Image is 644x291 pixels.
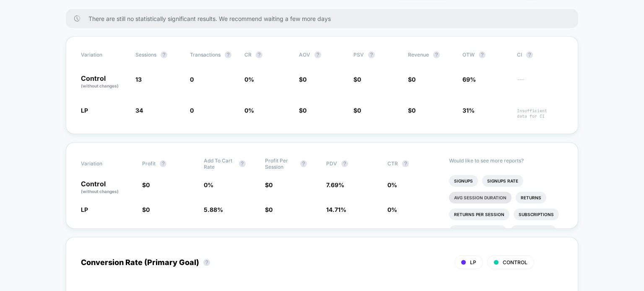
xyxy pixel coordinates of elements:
[146,206,150,213] span: 0
[269,206,273,213] span: 0
[244,76,254,83] span: 0 %
[408,76,415,83] span: $
[81,189,119,194] span: (without changes)
[135,52,156,58] span: Sessions
[81,157,127,170] span: Variation
[326,206,346,213] span: 14.71 %
[190,107,194,114] span: 0
[479,52,486,58] button: ?
[517,77,563,89] span: ---
[299,76,306,83] span: $
[353,107,361,114] span: $
[225,52,231,58] button: ?
[88,15,561,22] span: There are still no statistically significant results. We recommend waiting a few more days
[81,206,88,213] span: LP
[514,209,559,220] li: Subscriptions
[256,52,262,58] button: ?
[387,206,397,213] span: 0 %
[517,108,563,119] span: Insufficient data for CI
[412,76,415,83] span: 0
[326,160,337,167] span: PDV
[357,76,361,83] span: 0
[408,52,429,58] span: Revenue
[368,52,375,58] button: ?
[503,259,527,265] span: CONTROL
[517,52,563,58] span: CI
[387,160,398,167] span: CTR
[326,181,344,188] span: 7.69 %
[146,181,150,188] span: 0
[402,160,409,167] button: ?
[516,192,546,203] li: Returns
[449,175,478,187] li: Signups
[265,206,273,213] span: $
[433,52,440,58] button: ?
[300,160,307,167] button: ?
[204,157,235,170] span: Add To Cart Rate
[408,107,415,114] span: $
[387,181,397,188] span: 0 %
[511,225,556,237] li: Checkout Rate
[314,52,321,58] button: ?
[353,76,361,83] span: $
[160,160,166,167] button: ?
[190,76,194,83] span: 0
[299,107,306,114] span: $
[203,259,210,266] button: ?
[81,83,119,88] span: (without changes)
[482,175,523,187] li: Signups Rate
[142,160,156,167] span: Profit
[303,107,306,114] span: 0
[462,52,509,58] span: OTW
[204,181,213,188] span: 0 %
[244,107,254,114] span: 0 %
[449,209,509,220] li: Returns Per Session
[412,107,415,114] span: 0
[81,75,127,89] p: Control
[81,52,127,58] span: Variation
[449,157,563,164] p: Would like to see more reports?
[449,192,512,203] li: Avg Session Duration
[265,157,296,170] span: Profit Per Session
[204,206,223,213] span: 5.88 %
[142,206,150,213] span: $
[526,52,533,58] button: ?
[462,76,476,83] span: 69%
[190,52,221,58] span: Transactions
[353,52,364,58] span: PSV
[357,107,361,114] span: 0
[135,76,142,83] span: 13
[470,259,476,265] span: LP
[462,107,475,114] span: 31%
[303,76,306,83] span: 0
[265,181,273,188] span: $
[135,107,143,114] span: 34
[81,180,134,195] p: Control
[81,107,88,114] span: LP
[341,160,348,167] button: ?
[269,181,273,188] span: 0
[161,52,167,58] button: ?
[239,160,246,167] button: ?
[244,52,252,58] span: CR
[449,225,506,237] li: Subscriptions Rate
[299,52,310,58] span: AOV
[142,181,150,188] span: $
